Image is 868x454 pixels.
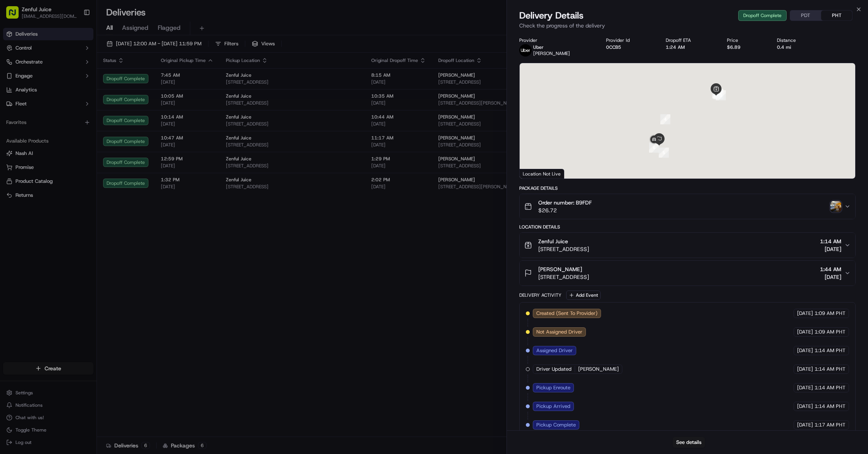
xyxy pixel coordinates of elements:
[536,347,573,354] span: Assigned Driver
[777,37,820,43] div: Distance
[797,347,813,354] span: [DATE]
[536,310,598,317] span: Created (Sent To Provider)
[666,44,715,50] div: 1:24 AM
[536,403,570,410] span: Pickup Arrived
[520,169,564,179] div: Location Not Live
[26,74,127,82] div: Start new chat
[538,273,589,281] span: [STREET_ADDRESS]
[20,50,139,58] input: Got a question? Start typing here...
[716,90,726,100] div: 3
[821,10,852,21] button: PHT
[815,421,846,428] span: 1:17 AM PHT
[820,237,841,245] span: 1:14 AM
[649,143,659,153] div: 6
[538,237,568,245] span: Zenful Juice
[132,76,141,86] button: Start new chat
[8,31,141,43] p: Welcome 👋
[815,384,846,391] span: 1:14 AM PHT
[797,366,813,373] span: [DATE]
[536,421,576,428] span: Pickup Complete
[797,384,813,391] span: [DATE]
[520,261,855,285] button: [PERSON_NAME][STREET_ADDRESS]1:44 AM[DATE]
[519,37,594,43] div: Provider
[73,112,124,120] span: API Documentation
[5,109,62,123] a: 📗Knowledge Base
[578,366,619,373] span: [PERSON_NAME]
[666,37,715,43] div: Dropoff ETA
[8,74,22,88] img: 1736555255976-a54dd68f-1ca7-489b-9aae-adbdc363a1c4
[606,37,653,43] div: Provider Id
[520,194,855,219] button: Order number: B9FDF$26.72photo_proof_of_delivery image
[538,199,592,206] span: Order number: B9FDF
[673,437,705,448] button: See details
[566,291,601,300] button: Add Event
[815,366,846,373] span: 1:14 AM PHT
[519,22,856,29] p: Check the progress of the delivery
[15,112,59,120] span: Knowledge Base
[520,233,855,258] button: Zenful Juice[STREET_ADDRESS]1:14 AM[DATE]
[797,310,813,317] span: [DATE]
[519,224,856,230] div: Location Details
[519,292,561,298] div: Delivery Activity
[519,9,584,22] span: Delivery Details
[820,245,841,253] span: [DATE]
[77,131,94,137] span: Pylon
[713,89,723,99] div: 1
[55,131,94,137] a: Powered byPylon
[538,265,582,273] span: [PERSON_NAME]
[797,421,813,428] span: [DATE]
[519,185,856,191] div: Package Details
[815,310,846,317] span: 1:09 AM PHT
[777,44,820,50] div: 0.4 mi
[797,328,813,335] span: [DATE]
[26,82,98,88] div: We're available if you need us!
[830,201,841,212] img: photo_proof_of_delivery image
[538,245,589,253] span: [STREET_ADDRESS]
[727,37,764,43] div: Price
[660,114,670,124] div: 4
[790,10,821,21] button: PDT
[8,113,14,119] div: 📗
[519,44,532,57] img: uber-new-logo.jpeg
[820,265,841,273] span: 1:44 AM
[536,384,570,391] span: Pickup Enroute
[8,8,23,23] img: Nash
[815,328,846,335] span: 1:09 AM PHT
[659,148,669,158] div: 5
[533,44,570,50] p: Uber
[727,44,764,50] div: $6.89
[538,206,592,214] span: $26.72
[536,366,572,373] span: Driver Updated
[820,273,841,281] span: [DATE]
[533,50,570,57] span: [PERSON_NAME]
[606,44,621,50] button: 0CCB5
[797,403,813,410] span: [DATE]
[815,347,846,354] span: 1:14 AM PHT
[65,113,72,119] div: 💻
[536,328,582,335] span: Not Assigned Driver
[62,109,127,123] a: 💻API Documentation
[815,403,846,410] span: 1:14 AM PHT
